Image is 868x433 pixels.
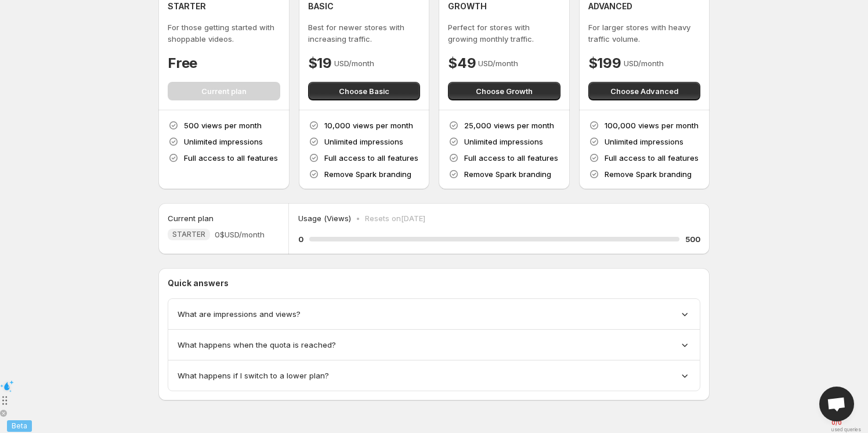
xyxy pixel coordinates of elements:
[7,420,32,432] div: Beta
[464,152,558,164] p: Full access to all features
[308,1,334,12] h4: BASIC
[605,152,699,164] p: Full access to all features
[448,82,560,100] button: Choose Growth
[588,54,621,73] h4: $199
[215,229,265,240] span: 0$ USD/month
[168,212,214,224] h5: Current plan
[365,212,425,224] p: Resets on [DATE]
[168,54,197,73] h4: Free
[168,277,700,289] p: Quick answers
[308,82,421,100] button: Choose Basic
[178,339,336,351] span: What happens when the quota is reached?
[308,21,421,45] p: Best for newer stores with increasing traffic.
[476,85,533,97] span: Choose Growth
[588,21,701,45] p: For larger stores with heavy traffic volume.
[308,54,332,73] h4: $19
[831,419,861,427] span: 0 / 0
[168,1,206,12] h4: STARTER
[298,212,351,224] p: Usage (Views)
[588,1,632,12] h4: ADVANCED
[605,168,692,180] p: Remove Spark branding
[685,233,700,245] h5: 500
[356,212,360,224] p: •
[324,120,413,131] p: 10,000 views per month
[324,136,403,147] p: Unlimited impressions
[464,120,554,131] p: 25,000 views per month
[448,21,560,45] p: Perfect for stores with growing monthly traffic.
[819,387,854,421] div: Open chat
[168,21,280,45] p: For those getting started with shoppable videos.
[588,82,701,100] button: Choose Advanced
[464,136,543,147] p: Unlimited impressions
[610,85,678,97] span: Choose Advanced
[605,120,699,131] p: 100,000 views per month
[448,54,476,73] h4: $49
[184,152,278,164] p: Full access to all features
[178,308,301,320] span: What are impressions and views?
[339,85,389,97] span: Choose Basic
[324,168,411,180] p: Remove Spark branding
[324,152,418,164] p: Full access to all features
[478,57,518,69] p: USD/month
[448,1,487,12] h4: GROWTH
[831,427,861,432] span: used queries
[172,230,205,239] span: STARTER
[605,136,683,147] p: Unlimited impressions
[184,120,262,131] p: 500 views per month
[334,57,374,69] p: USD/month
[464,168,551,180] p: Remove Spark branding
[178,370,329,381] span: What happens if I switch to a lower plan?
[298,233,303,245] h5: 0
[624,57,664,69] p: USD/month
[184,136,263,147] p: Unlimited impressions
